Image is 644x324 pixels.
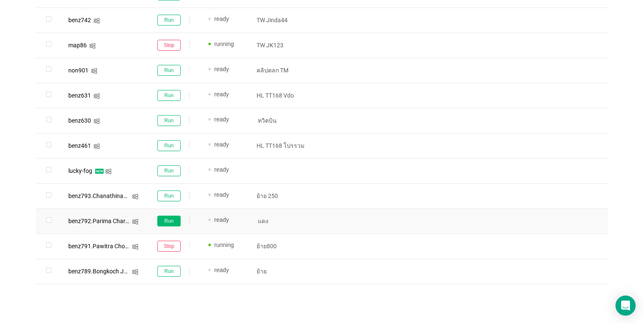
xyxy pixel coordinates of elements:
[68,243,149,249] span: benz791.Pawitra Chotawanich
[91,68,97,74] i: icon: windows
[257,66,318,75] p: คลิปตลก TM
[68,42,87,48] div: map86
[93,93,100,99] i: icon: windows
[214,91,229,98] span: ready
[68,143,91,149] div: benz461
[214,242,234,248] span: running
[132,269,138,275] i: icon: windows
[157,216,181,226] button: Run
[257,116,278,125] span: ทวิตบิน
[214,191,229,198] span: ready
[132,193,138,200] i: icon: windows
[132,219,138,225] i: icon: windows
[257,41,318,49] p: TW JK123
[257,217,270,225] span: แดง
[68,218,142,224] span: benz792.Parima Chartpipak
[157,241,181,252] button: Stop
[214,116,229,123] span: ready
[68,93,91,98] div: benz631
[68,67,88,73] div: non901
[157,266,181,277] button: Run
[214,267,229,273] span: ready
[257,192,318,200] p: ย้าย 250
[89,43,96,49] i: icon: windows
[68,17,91,23] div: benz742
[93,18,100,24] i: icon: windows
[257,242,318,250] p: ย้าย800
[257,91,318,100] p: HL TT168 Vdo
[157,115,181,126] button: Run
[68,118,91,123] div: benz630
[214,41,234,47] span: running
[93,143,100,149] i: icon: windows
[214,15,229,22] span: ready
[68,168,92,174] div: lucky-fog
[615,296,636,316] div: Open Intercom Messenger
[132,244,138,250] i: icon: windows
[157,65,181,76] button: Run
[214,66,229,72] span: ready
[157,165,181,176] button: Run
[257,267,318,275] p: ย้าย
[214,141,229,148] span: ready
[214,166,229,173] span: ready
[157,90,181,101] button: Run
[157,40,181,51] button: Stop
[68,268,151,275] span: benz789.Bongkoch Jantarasab
[257,141,318,150] p: HL TT168 โปรรวม
[157,190,181,201] button: Run
[157,15,181,26] button: Run
[257,16,318,24] p: TW Jinda44
[105,168,112,175] i: icon: windows
[93,118,100,124] i: icon: windows
[68,193,156,199] span: benz793.Chanathinad Natapiwat
[157,140,181,151] button: Run
[214,216,229,223] span: ready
